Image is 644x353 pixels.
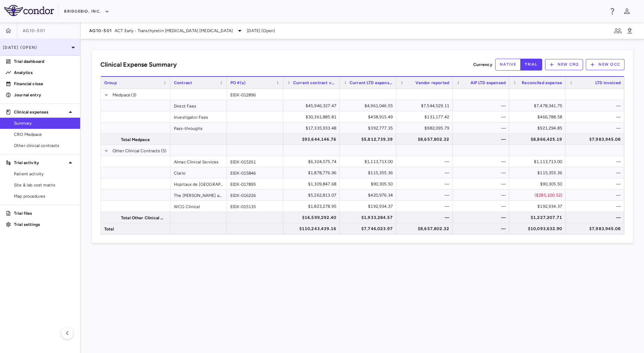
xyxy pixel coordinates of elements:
div: — [572,100,621,111]
div: $1,933,284.57 [346,212,393,223]
div: — [459,134,506,145]
div: $5,262,813.07 [290,190,336,201]
div: $8,657,802.32 [402,134,449,145]
div: — [459,123,506,134]
span: Group [104,80,117,85]
span: AIP LTD expensed [470,80,506,85]
span: AG10-501 [23,28,45,34]
div: — [572,111,621,123]
div: $1,227,207.71 [515,212,562,223]
div: Almac Clinical Services [170,156,227,167]
div: Direct Fees [170,100,227,111]
div: Investigator Fees [170,111,227,122]
span: Reconciled expense [522,80,562,85]
span: Patient activity [14,171,75,177]
div: $392,777.35 [346,123,393,134]
button: BridgeBio, Inc. [64,6,109,17]
div: — [402,212,449,223]
span: PO #(s) [230,80,246,85]
img: logo-full-SnFGN8VE.png [4,5,54,16]
div: — [459,167,506,178]
div: EIDX-017895 [227,178,283,189]
div: EIDX-015846 [227,167,283,178]
span: Summary [14,120,75,126]
div: $192,934.37 [346,201,393,212]
div: EIDX-016226 [227,190,283,200]
h6: Clinical Expense Summary [100,60,177,69]
span: Total Other Clinical Contracts [121,212,166,223]
div: $1,113,713.00 [346,156,393,167]
div: $1,113,713.00 [515,156,562,167]
p: Journal entry [14,92,75,98]
div: — [572,156,621,167]
div: — [572,212,621,223]
p: Trial activity [14,160,66,166]
p: Currency [473,61,492,68]
div: — [402,156,449,167]
div: $192,934.37 [515,201,562,212]
span: Map procedures [14,193,75,199]
div: ($285,100.52) [515,190,562,201]
div: $466,788.58 [515,111,562,123]
div: $921,294.85 [515,123,562,134]
span: Total [104,223,114,235]
span: [DATE] (Open) [247,28,275,34]
div: $8,866,425.19 [515,134,562,145]
div: $6,324,575.74 [290,156,336,167]
div: — [402,167,449,178]
div: $93,644,146.76 [290,134,336,145]
div: $7,983,945.08 [572,134,621,145]
span: Contract [174,80,192,85]
div: — [402,201,449,212]
div: Pass-throughs [170,123,227,133]
span: Current LTD expensed [350,80,393,85]
span: Other clinical contracts [14,142,75,149]
div: — [459,190,506,201]
div: $17,335,933.48 [290,123,336,134]
p: Analytics [14,69,75,76]
div: $7,478,341.75 [515,100,562,111]
div: $16,599,292.40 [290,212,336,223]
p: Financial close [14,81,75,87]
span: Medpace [113,89,130,101]
span: ACT Early - Transthyretin [MEDICAL_DATA] [MEDICAL_DATA] [115,28,233,34]
div: $7,544,529.11 [402,100,449,111]
div: $45,946,327.47 [290,100,336,111]
div: — [572,123,621,134]
div: — [459,100,506,111]
button: native [495,59,521,71]
div: — [459,212,506,223]
div: The [PERSON_NAME] and Women’s Hospital, Inc. [170,190,227,200]
div: $982,095.79 [402,123,449,134]
div: $115,355.36 [515,167,562,178]
div: WCG Clinical [170,201,227,212]
div: — [459,111,506,123]
div: Hopitaux de [GEOGRAPHIC_DATA] [170,178,227,189]
div: — [459,156,506,167]
div: $131,177.42 [402,111,449,123]
div: EIDX-012896 [227,89,283,100]
button: trial [520,59,542,71]
div: EIDX-015261 [227,156,283,167]
p: Trial dashboard [14,58,75,65]
div: $420,976.34 [346,190,393,201]
div: — [402,190,449,201]
p: Trial settings [14,221,75,228]
span: LTD invoiced [595,80,621,85]
div: — [459,223,506,234]
div: $458,915.49 [346,111,393,123]
span: Total Medpace [121,134,150,145]
span: (5) [161,145,166,156]
div: $1,823,278.95 [290,201,336,212]
span: (3) [131,89,136,101]
div: $5,812,739.39 [346,134,393,145]
div: $115,355.36 [346,167,393,178]
span: Other Clinical Contracts [113,145,160,156]
div: $1,309,847.68 [290,178,336,190]
div: — [572,167,621,178]
div: $7,983,945.08 [572,223,621,234]
p: [DATE] (Open) [3,44,69,51]
div: — [459,201,506,212]
div: — [459,178,506,190]
div: — [572,190,621,201]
